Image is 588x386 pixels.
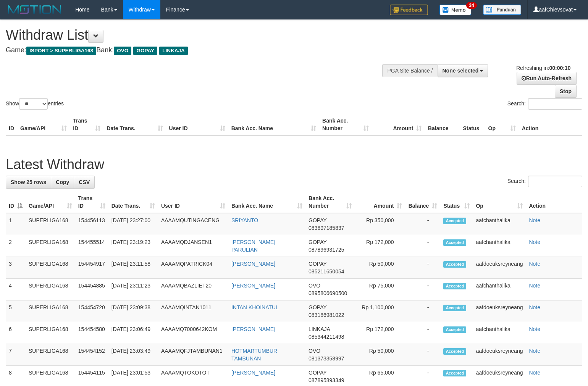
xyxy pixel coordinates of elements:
[529,217,540,223] a: Note
[6,322,26,344] td: 6
[26,300,75,322] td: SUPERLIGA168
[443,261,466,268] span: Accepted
[158,191,228,213] th: User ID: activate to sort column ascending
[75,344,108,366] td: 154454152
[231,370,275,376] a: [PERSON_NAME]
[309,326,330,332] span: LINKAJA
[405,344,440,366] td: -
[231,304,279,310] a: INTAN KHOINATUL
[443,326,466,333] span: Accepted
[443,239,466,246] span: Accepted
[517,72,577,85] a: Run Auto-Refresh
[309,355,344,362] span: Copy 081373358997 to clipboard
[75,322,108,344] td: 154454580
[405,300,440,322] td: -
[6,257,26,279] td: 3
[75,300,108,322] td: 154454720
[528,98,582,110] input: Search:
[443,283,466,289] span: Accepted
[6,98,64,110] label: Show entries
[473,257,526,279] td: aafdoeuksreyneang
[6,344,26,366] td: 7
[158,322,228,344] td: AAAAMQ7000642KOM
[108,300,158,322] td: [DATE] 23:09:38
[529,283,540,289] a: Note
[405,191,440,213] th: Balance: activate to sort column ascending
[51,176,74,189] a: Copy
[529,348,540,354] a: Note
[309,377,344,383] span: Copy 087895893349 to clipboard
[26,191,75,213] th: Game/API: activate to sort column ascending
[6,27,384,43] h1: Withdraw List
[108,344,158,366] td: [DATE] 23:03:49
[159,47,188,55] span: LINKAJA
[466,2,477,9] span: 34
[473,279,526,300] td: aafchanthalika
[6,191,26,213] th: ID: activate to sort column descending
[309,268,344,275] span: Copy 085211650054 to clipboard
[443,370,466,376] span: Accepted
[438,64,488,77] button: None selected
[529,239,540,245] a: Note
[158,213,228,235] td: AAAAMQUTINGACENG
[158,257,228,279] td: AAAAMQPATRICK04
[372,114,425,136] th: Amount
[108,213,158,235] td: [DATE] 23:27:00
[108,235,158,257] td: [DATE] 23:19:23
[108,279,158,300] td: [DATE] 23:11:23
[79,179,90,185] span: CSV
[382,64,437,77] div: PGA Site Balance /
[114,47,131,55] span: OVO
[231,217,258,223] a: SRIYANTO
[309,261,326,267] span: GOPAY
[473,213,526,235] td: aafchanthalika
[56,179,69,185] span: Copy
[443,348,466,355] span: Accepted
[231,348,277,362] a: HOTMARTUMBUR TAMBUNAN
[528,176,582,187] input: Search:
[355,191,405,213] th: Amount: activate to sort column ascending
[103,114,166,136] th: Date Trans.
[158,300,228,322] td: AAAAMQINTAN1011
[529,370,540,376] a: Note
[473,344,526,366] td: aafdoeuksreyneang
[405,235,440,257] td: -
[158,235,228,257] td: AAAAMQDJANSEN1
[309,225,344,231] span: Copy 083897185837 to clipboard
[6,300,26,322] td: 5
[516,65,570,71] span: Refreshing in:
[75,191,108,213] th: Trans ID: activate to sort column ascending
[6,279,26,300] td: 4
[443,305,466,311] span: Accepted
[26,47,96,55] span: ISPORT > SUPERLIGA168
[309,370,326,376] span: GOPAY
[6,213,26,235] td: 1
[6,114,17,136] th: ID
[507,176,582,187] label: Search:
[355,257,405,279] td: Rp 50,000
[166,114,228,136] th: User ID
[26,257,75,279] td: SUPERLIGA168
[473,300,526,322] td: aafdoeuksreyneang
[405,257,440,279] td: -
[158,279,228,300] td: AAAAMQBAZLIET20
[108,191,158,213] th: Date Trans.: activate to sort column ascending
[231,283,275,289] a: [PERSON_NAME]
[355,322,405,344] td: Rp 172,000
[473,235,526,257] td: aafchanthalika
[309,239,326,245] span: GOPAY
[355,213,405,235] td: Rp 350,000
[17,114,70,136] th: Game/API
[460,114,485,136] th: Status
[529,261,540,267] a: Note
[405,279,440,300] td: -
[75,235,108,257] td: 154455514
[231,261,275,267] a: [PERSON_NAME]
[231,326,275,332] a: [PERSON_NAME]
[75,257,108,279] td: 154454917
[74,176,95,189] a: CSV
[440,191,473,213] th: Status: activate to sort column ascending
[529,304,540,310] a: Note
[549,65,570,71] strong: 00:00:10
[390,5,428,15] img: Feedback.jpg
